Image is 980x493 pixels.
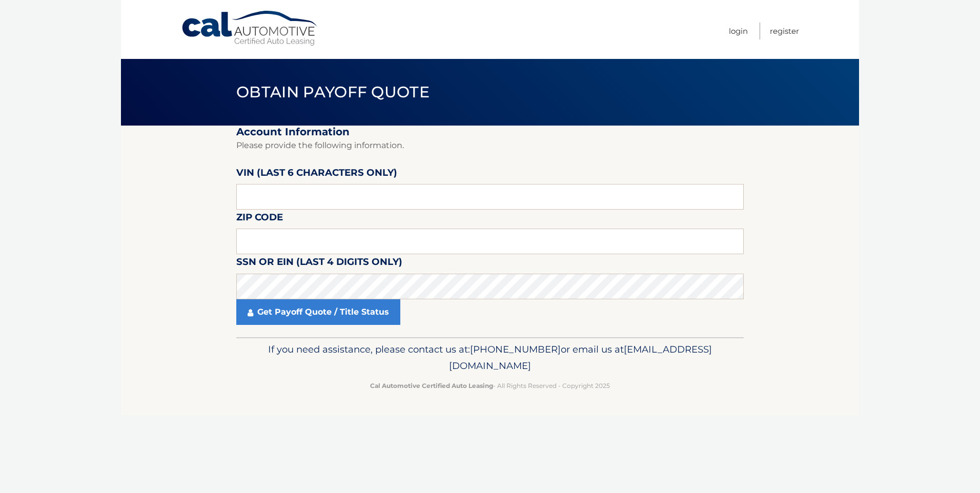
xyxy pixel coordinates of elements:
strong: Cal Automotive Certified Auto Leasing [370,382,493,389]
label: VIN (last 6 characters only) [236,165,397,184]
label: Zip Code [236,210,283,229]
span: [PHONE_NUMBER] [470,343,561,355]
span: Obtain Payoff Quote [236,83,430,101]
p: Please provide the following information. [236,138,744,153]
p: If you need assistance, please contact us at: or email us at [243,341,737,374]
p: - All Rights Reserved - Copyright 2025 [243,380,737,391]
a: Get Payoff Quote / Title Status [236,299,400,325]
label: SSN or EIN (last 4 digits only) [236,254,402,273]
a: Register [770,23,799,39]
a: Login [729,23,748,39]
h2: Account Information [236,126,744,138]
a: Cal Automotive [181,10,319,47]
